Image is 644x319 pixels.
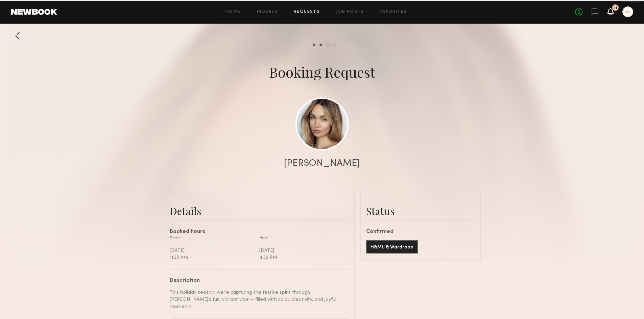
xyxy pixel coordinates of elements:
div: Booked hours [170,229,349,235]
a: Job Posts [336,10,364,14]
a: Models [257,10,278,14]
a: Home [225,10,241,14]
div: [PERSON_NAME] [284,159,360,168]
div: End: [259,235,344,242]
button: H&MU & Wardrobe [366,240,418,254]
a: Requests [294,10,320,14]
div: Confirmed [366,229,475,235]
div: Description [170,278,344,284]
div: Start: [170,235,254,242]
div: [DATE] [170,247,254,254]
div: 11:30 AM [170,254,254,261]
div: 11 [614,6,617,10]
div: Status [366,204,475,218]
div: Booking Request [269,62,375,81]
a: Favorites [380,10,407,14]
div: 4:30 PM [259,254,344,261]
div: This holiday season, we’re capturing the festive spirit through [PERSON_NAME]’s fun, vibrant vibe... [170,289,344,310]
div: Details [170,204,349,218]
div: [DATE] [259,247,344,254]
